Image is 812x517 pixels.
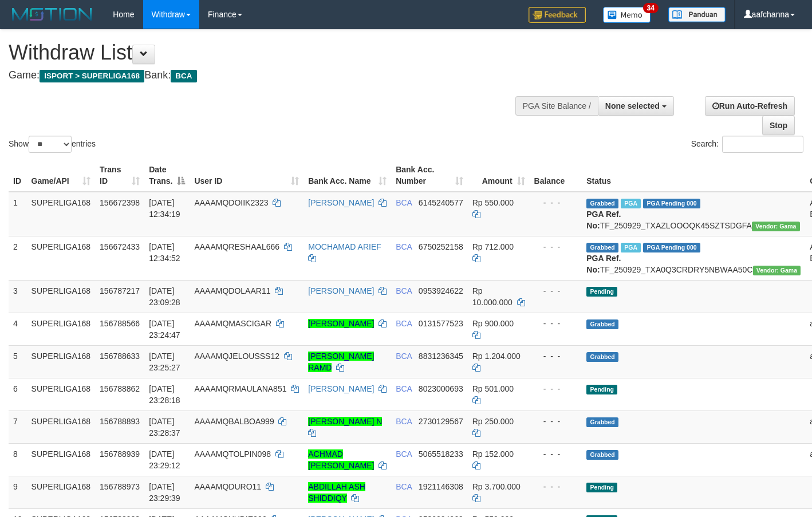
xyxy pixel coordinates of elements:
[396,286,412,295] span: BCA
[419,482,463,491] span: Copy 1921146308 to clipboard
[586,287,617,297] span: Pending
[95,159,144,192] th: Trans ID: activate to sort column ascending
[149,319,180,340] span: [DATE] 23:24:47
[534,481,578,492] div: - - -
[396,198,412,207] span: BCA
[308,384,374,393] a: [PERSON_NAME]
[396,242,412,251] span: BCA
[9,6,96,23] img: MOTION_logo.png
[419,417,463,426] span: Copy 2730129567 to clipboard
[529,7,586,23] img: Feedback.jpg
[149,384,180,405] span: [DATE] 23:28:18
[472,352,521,361] span: Rp 1.204.000
[472,242,514,251] span: Rp 712.000
[100,242,140,251] span: 156672433
[396,482,412,491] span: BCA
[149,286,180,307] span: [DATE] 23:09:28
[9,443,27,476] td: 8
[100,286,140,295] span: 156787217
[9,345,27,378] td: 5
[586,483,617,492] span: Pending
[396,319,412,328] span: BCA
[582,192,805,236] td: TF_250929_TXAZLOOOQK45SZTSDGFA
[27,313,96,345] td: SUPERLIGA168
[530,159,582,192] th: Balance
[308,417,382,426] a: [PERSON_NAME] N
[391,159,468,192] th: Bank Acc. Number: activate to sort column ascending
[472,286,513,307] span: Rp 10.000.000
[9,159,27,192] th: ID
[9,378,27,411] td: 6
[419,286,463,295] span: Copy 0953924622 to clipboard
[27,236,96,280] td: SUPERLIGA168
[100,384,140,393] span: 156788862
[149,198,180,219] span: [DATE] 12:34:19
[396,384,412,393] span: BCA
[149,352,180,372] span: [DATE] 23:25:27
[621,199,641,208] span: Marked by aafsoycanthlai
[194,482,261,491] span: AAAAMQDURO11
[194,384,286,393] span: AAAAMQRMAULANA851
[27,280,96,313] td: SUPERLIGA168
[621,243,641,252] span: Marked by aafsoycanthlai
[194,449,271,459] span: AAAAMQTOLPIN098
[472,449,514,459] span: Rp 152.000
[586,243,618,252] span: Grabbed
[472,417,514,426] span: Rp 250.000
[586,352,618,362] span: Grabbed
[100,482,140,491] span: 156788973
[9,236,27,280] td: 2
[308,482,365,503] a: ABDILLAH ASH SHIDDIQY
[534,197,578,208] div: - - -
[194,198,268,207] span: AAAAMQDOIIK2323
[419,242,463,251] span: Copy 6750252158 to clipboard
[582,236,805,280] td: TF_250929_TXA0Q3CRDRY5NBWAA50C
[419,198,463,207] span: Copy 6145240577 to clipboard
[190,159,303,192] th: User ID: activate to sort column ascending
[171,70,196,82] span: BCA
[100,352,140,361] span: 156788633
[419,352,463,361] span: Copy 8831236345 to clipboard
[643,3,659,13] span: 34
[308,242,381,251] a: MOCHAMAD ARIEF
[753,266,801,275] span: Vendor URL: https://trx31.1velocity.biz
[582,159,805,192] th: Status
[752,222,800,231] span: Vendor URL: https://trx31.1velocity.biz
[149,242,180,263] span: [DATE] 12:34:52
[27,443,96,476] td: SUPERLIGA168
[27,345,96,378] td: SUPERLIGA168
[308,319,374,328] a: [PERSON_NAME]
[149,482,180,503] span: [DATE] 23:29:39
[705,96,795,116] a: Run Auto-Refresh
[144,159,190,192] th: Date Trans.: activate to sort column descending
[419,384,463,393] span: Copy 8023000693 to clipboard
[472,319,514,328] span: Rp 900.000
[643,199,700,208] span: PGA Pending
[194,319,271,328] span: AAAAMQMASCIGAR
[100,319,140,328] span: 156788566
[303,159,391,192] th: Bank Acc. Name: activate to sort column ascending
[396,417,412,426] span: BCA
[27,476,96,508] td: SUPERLIGA168
[100,449,140,459] span: 156788939
[722,136,803,153] input: Search:
[691,136,803,153] label: Search:
[9,136,96,153] label: Show entries
[534,350,578,362] div: - - -
[586,450,618,460] span: Grabbed
[9,411,27,443] td: 7
[9,476,27,508] td: 9
[534,241,578,252] div: - - -
[472,384,514,393] span: Rp 501.000
[515,96,598,116] div: PGA Site Balance /
[534,383,578,394] div: - - -
[468,159,530,192] th: Amount: activate to sort column ascending
[194,352,279,361] span: AAAAMQJELOUSSS12
[27,159,96,192] th: Game/API: activate to sort column ascending
[586,417,618,427] span: Grabbed
[308,352,374,372] a: [PERSON_NAME] RAMD
[668,7,726,22] img: panduan.png
[419,319,463,328] span: Copy 0131577523 to clipboard
[396,352,412,361] span: BCA
[603,7,651,23] img: Button%20Memo.svg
